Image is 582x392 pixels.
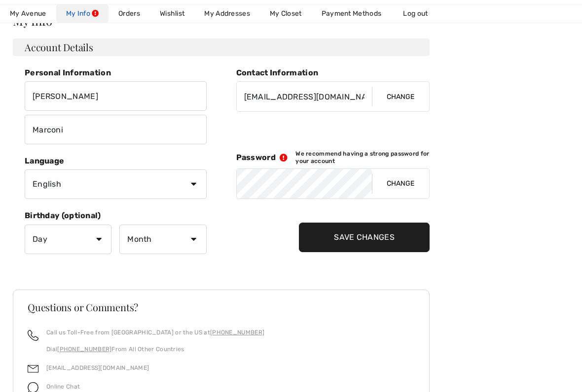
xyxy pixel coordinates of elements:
a: [PHONE_NUMBER] [210,329,264,336]
input: Last name [25,115,207,144]
input: First name [25,81,207,111]
h5: Contact Information [236,68,430,77]
a: My Addresses [194,4,260,23]
a: My Info [56,4,109,23]
h2: My Info [13,15,430,27]
span: My Avenue [10,8,46,19]
a: My Closet [260,4,312,23]
span: Password [236,153,276,162]
a: Payment Methods [312,4,392,23]
h5: Language [25,156,207,165]
input: Save Changes [299,223,430,252]
img: call [28,330,38,341]
h3: Questions or Comments? [28,302,415,312]
a: Log out [393,4,447,23]
a: Wishlist [150,4,194,23]
a: [EMAIL_ADDRESS][DOMAIN_NAME] [46,364,149,371]
button: Change [372,82,429,111]
span: Online Chat [46,383,80,390]
a: Orders [109,4,150,23]
button: Change [372,169,429,198]
h5: Birthday (optional) [25,211,207,220]
img: email [28,363,38,374]
p: Call us Toll-Free from [GEOGRAPHIC_DATA] or the US at [46,328,264,337]
h3: Account Details [13,38,430,56]
h5: Personal Information [25,68,207,77]
p: Dial From All Other Countries [46,345,264,354]
a: [PHONE_NUMBER] [57,346,111,353]
span: We recommend having a strong password for your account [295,150,430,164]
